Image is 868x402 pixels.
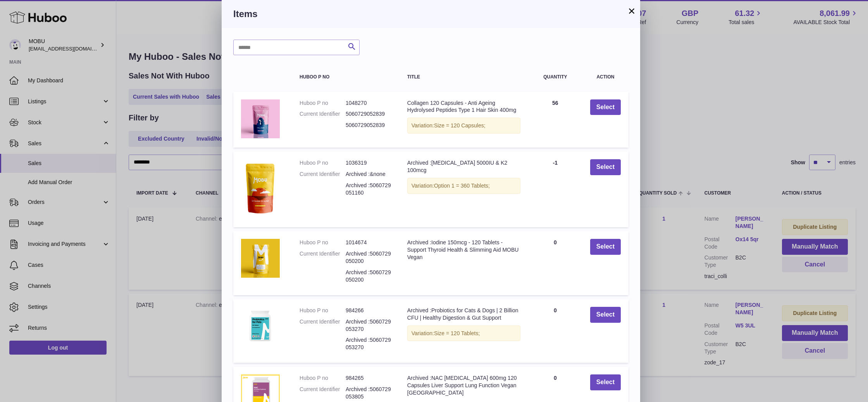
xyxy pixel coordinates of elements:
button: Select [590,239,621,255]
span: Size = 120 Capsules; [434,122,486,129]
th: Title [400,67,528,87]
h3: Items [233,8,629,20]
td: -1 [528,151,582,227]
button: Select [590,99,621,115]
td: 56 [528,92,582,148]
dd: Archived :5060729051160 [346,182,392,197]
th: Action [582,67,629,87]
img: Collagen 120 Capsules - Anti Ageing Hydrolysed Peptides Type 1 Hair Skin 400mg [241,99,280,138]
dd: 5060729052839 [346,122,392,129]
div: Archived :NAC [MEDICAL_DATA] 600mg 120 Capsules Liver Support Lung Function Vegan [GEOGRAPHIC_DATA] [407,374,520,397]
dt: Current Identifier [300,250,346,265]
dd: 1014674 [346,239,392,246]
td: 0 [528,299,582,363]
button: Select [590,307,621,323]
div: Variation: [407,325,520,341]
dd: 984265 [346,374,392,382]
button: Select [590,159,621,175]
td: 0 [528,231,582,295]
dt: Current Identifier [300,318,346,333]
dt: Huboo P no [300,159,346,167]
span: Size = 120 Tablets; [434,330,480,336]
div: Archived :Iodine 150mcg - 120 Tablets - Support Thyroid Health & Slimming Aid MOBU Vegan [407,239,520,261]
dd: Archived :5060729053270 [346,318,392,333]
div: Archived :Probiotics for Cats & Dogs | 2 Billion CFU | Healthy Digestion & Gut Support [407,307,520,322]
dd: Archived :5060729050200 [346,269,392,284]
div: Variation: [407,118,520,134]
dd: 1048270 [346,99,392,107]
img: Archived :Iodine 150mcg - 120 Tablets - Support Thyroid Health & Slimming Aid MOBU Vegan [241,239,280,278]
dt: Current Identifier [300,386,346,400]
dd: 984266 [346,307,392,314]
div: Collagen 120 Capsules - Anti Ageing Hydrolysed Peptides Type 1 Hair Skin 400mg [407,99,520,114]
dt: Huboo P no [300,307,346,314]
th: Huboo P no [292,67,400,87]
dt: Huboo P no [300,99,346,107]
dd: Archived :5060729050200 [346,250,392,265]
dt: Huboo P no [300,239,346,246]
img: Archived :Vitamin D3 5000IU & K2 100mcg [241,159,280,218]
dd: 5060729052839 [346,110,392,118]
dd: Archived :5060729053805 [346,386,392,400]
span: Option 1 = 360 Tablets; [434,183,490,189]
dt: Current Identifier [300,110,346,118]
button: Select [590,374,621,390]
dd: 1036319 [346,159,392,167]
div: Variation: [407,178,520,194]
dd: Archived :&none [346,171,392,178]
dd: Archived :5060729053270 [346,336,392,351]
div: Archived :[MEDICAL_DATA] 5000IU & K2 100mcg [407,159,520,174]
dt: Huboo P no [300,374,346,382]
button: × [627,6,636,16]
dt: Current Identifier [300,171,346,178]
img: Archived :Probiotics for Cats & Dogs | 2 Billion CFU | Healthy Digestion & Gut Support [241,307,280,346]
th: Quantity [528,67,582,87]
